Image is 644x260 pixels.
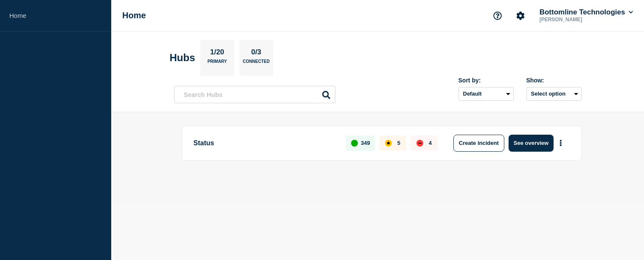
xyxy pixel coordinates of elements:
p: [PERSON_NAME] [538,17,626,23]
select: Sort by [458,87,514,101]
div: down [416,140,423,147]
button: More actions [555,135,566,151]
div: affected [385,140,392,147]
button: See overview [509,135,554,152]
p: 349 [361,140,370,146]
button: Select option [526,87,582,101]
div: up [351,140,358,147]
button: Support [489,7,506,25]
button: Account settings [512,7,529,25]
p: Primary [208,59,227,68]
p: Connected [243,59,270,68]
div: Show: [526,77,582,84]
div: Sort by: [458,77,514,84]
h2: Hubs [170,52,195,64]
h1: Home [122,11,146,20]
button: Create incident [453,135,504,152]
p: Status [194,135,337,152]
p: 4 [429,140,432,146]
p: 0/3 [248,48,264,59]
button: Bottomline Technologies [538,8,635,17]
p: 5 [397,140,400,146]
input: Search Hubs [174,86,335,103]
p: 1/20 [207,48,227,59]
